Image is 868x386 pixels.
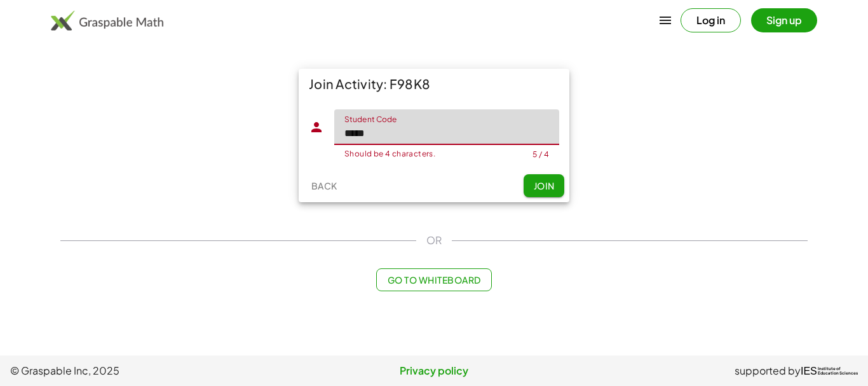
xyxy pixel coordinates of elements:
[304,174,344,197] button: Back
[426,233,442,248] span: OR
[376,268,491,291] button: Go to Whiteboard
[751,8,817,32] button: Sign up
[344,150,532,158] div: Should be 4 characters.
[801,363,858,378] a: IESInstitute ofEducation Sciences
[533,180,554,191] span: Join
[735,363,801,378] span: supported by
[387,274,480,286] span: Go to Whiteboard
[532,149,549,159] div: 5 / 4
[311,180,337,191] span: Back
[818,367,858,376] span: Institute of Education Sciences
[293,363,576,378] a: Privacy policy
[10,363,293,378] span: © Graspable Inc, 2025
[801,365,817,377] span: IES
[299,69,569,99] div: Join Activity: F98K8
[681,8,741,32] button: Log in
[524,174,564,197] button: Join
